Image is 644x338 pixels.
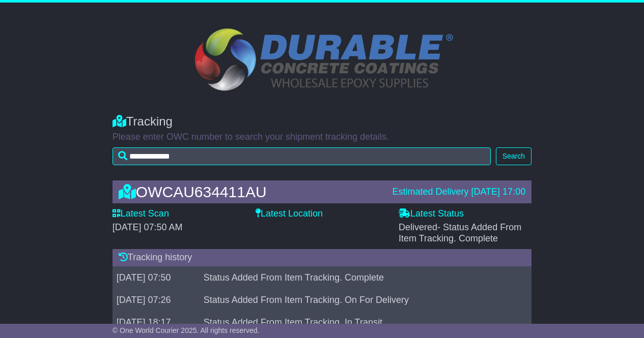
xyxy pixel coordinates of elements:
[184,18,461,104] img: GetCustomerLogo
[113,249,531,266] div: Tracking history
[496,147,531,165] button: Search
[113,208,169,220] label: Latest Scan
[399,222,521,243] span: Delivered
[256,208,323,220] label: Latest Location
[200,311,520,333] td: Status Added From Item Tracking. In Transit
[200,266,520,289] td: Status Added From Item Tracking. Complete
[113,132,531,143] p: Please enter OWC number to search your shipment tracking details.
[113,289,200,311] td: [DATE] 07:26
[113,266,200,289] td: [DATE] 07:50
[113,222,183,232] span: [DATE] 07:50 AM
[113,114,531,129] div: Tracking
[114,183,387,200] div: OWCAU634411AU
[200,289,520,311] td: Status Added From Item Tracking. On For Delivery
[399,222,521,243] span: - Status Added From Item Tracking. Complete
[113,311,200,333] td: [DATE] 18:17
[113,326,260,334] span: © One World Courier 2025. All rights reserved.
[399,208,464,220] label: Latest Status
[392,187,525,198] div: Estimated Delivery [DATE] 17:00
